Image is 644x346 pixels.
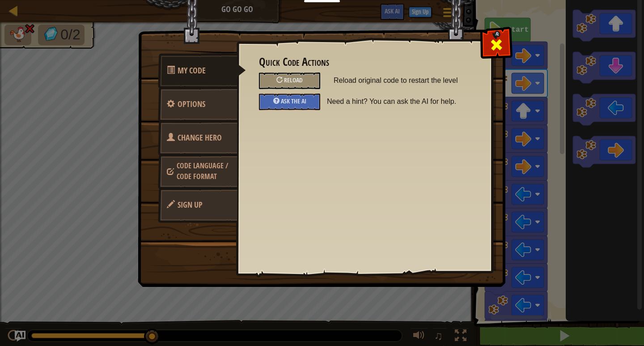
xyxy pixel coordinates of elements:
[178,132,222,143] span: Choose hero, language
[178,199,203,210] span: Save your progress.
[158,87,237,122] a: Options
[158,53,246,88] a: My Code
[284,76,303,84] span: Reload
[259,94,320,110] div: Ask the AI
[259,56,470,68] h3: Quick Code Actions
[178,98,205,110] span: Configure settings
[334,73,470,89] span: Reload original code to restart the level
[259,73,320,89] div: Reload original code to restart the level
[327,94,476,110] span: Need a hint? You can ask the AI for help.
[178,65,206,76] span: Quick Code Actions
[177,161,228,181] span: Choose hero, language
[281,97,306,105] span: Ask the AI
